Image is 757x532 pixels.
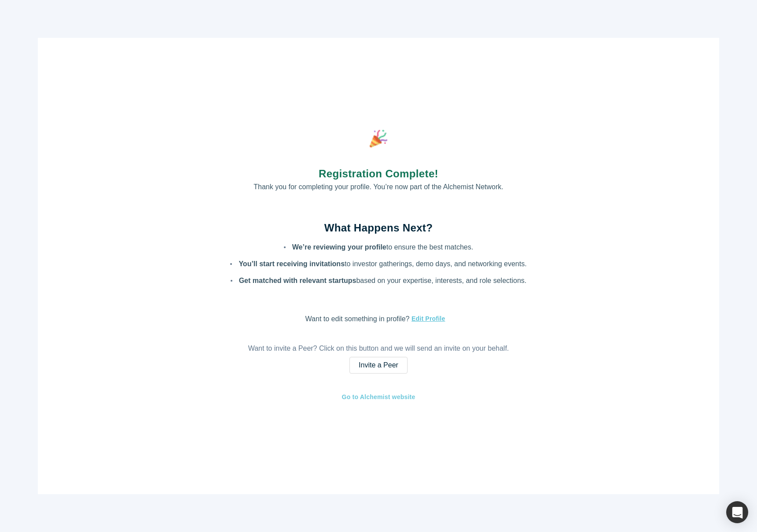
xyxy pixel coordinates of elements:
[349,357,408,374] a: Invite a Peer
[239,260,526,268] p: to investor gatherings, demo days, and networking events.
[370,130,387,147] img: party popper
[292,243,473,251] p: to ensure the best matches.
[305,314,452,325] p: Want to edit something in profile?
[239,277,356,284] strong: Get matched with relevant startups
[248,343,509,354] p: Want to invite a Peer? Click on this button and we will send an invite on your behalf.
[254,166,503,182] h1: Registration Complete!
[239,260,345,268] strong: You’ll start receiving invitations
[230,220,526,236] h2: What Happens Next?
[254,182,503,192] p: Thank you for completing your profile. You’re now part of the Alchemist Network.
[342,392,416,402] a: Go to Alchemist website
[409,314,445,324] button: Edit Profile
[292,243,386,251] strong: We’re reviewing your profile
[239,277,527,284] p: based on your expertise, interests, and role selections.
